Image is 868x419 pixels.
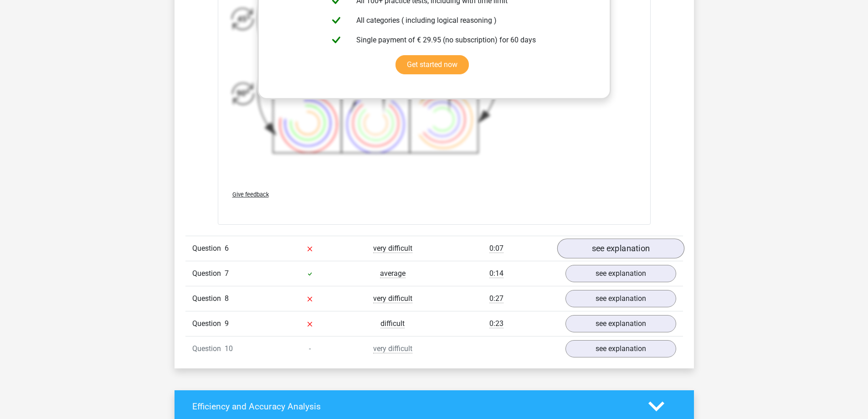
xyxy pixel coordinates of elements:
[225,344,233,353] span: 10
[395,55,469,74] a: Get started now
[489,244,503,253] span: 0:07
[373,344,412,353] span: very difficult
[192,268,225,279] span: Question
[565,315,676,332] a: see explanation
[232,191,269,198] span: Give feedback
[373,294,412,303] span: very difficult
[192,343,225,354] span: Question
[225,294,229,303] span: 8
[192,401,635,412] h4: Efficiency and Accuracy Analysis
[192,243,225,254] span: Question
[225,269,229,278] span: 7
[380,269,406,278] span: average
[565,265,676,282] a: see explanation
[268,343,351,354] div: -
[489,269,503,278] span: 0:14
[489,319,503,328] span: 0:23
[489,294,503,303] span: 0:27
[192,318,225,329] span: Question
[565,290,676,307] a: see explanation
[380,319,405,328] span: difficult
[225,244,229,253] span: 6
[225,319,229,328] span: 9
[192,293,225,304] span: Question
[557,238,684,259] a: see explanation
[373,244,412,253] span: very difficult
[565,340,676,357] a: see explanation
